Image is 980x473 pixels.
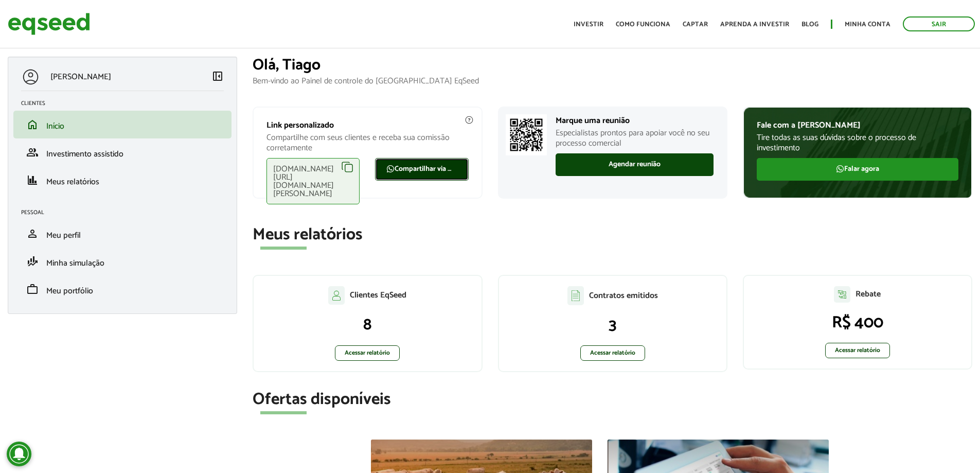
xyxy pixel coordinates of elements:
[26,146,39,159] span: group
[21,283,224,295] a: workMeu portfólio
[46,175,99,189] span: Meus relatórios
[26,283,39,295] span: work
[335,345,400,361] a: Acessar relatório
[754,313,961,332] p: R$ 400
[616,21,670,28] a: Como funciona
[8,10,90,38] img: EqSeed
[556,128,714,148] p: Especialistas prontos para apoiar você no seu processo comercial
[21,174,224,186] a: financeMeus relatórios
[21,100,231,107] h2: Clientes
[556,153,714,176] a: Agendar reunião
[26,174,39,186] span: finance
[13,220,231,248] li: Meu perfil
[465,115,474,125] img: agent-meulink-info2.svg
[903,16,975,31] a: Sair
[509,316,716,335] p: 3
[801,21,818,28] a: Blog
[845,21,890,28] a: Minha conta
[13,275,231,303] li: Meu portfólio
[350,290,406,300] p: Clientes EqSeed
[567,286,584,305] img: agent-contratos.svg
[46,147,123,161] span: Investimento assistido
[13,111,231,138] li: Início
[211,70,224,82] span: left_panel_close
[46,256,104,270] span: Minha simulação
[13,248,231,275] li: Minha simulação
[46,284,93,298] span: Meu portfólio
[21,255,224,268] a: finance_modeMinha simulação
[46,229,81,242] span: Meu perfil
[683,21,708,28] a: Captar
[375,158,468,181] a: Compartilhar via WhatsApp
[21,227,224,240] a: personMeu perfil
[26,227,39,240] span: person
[13,166,231,194] li: Meus relatórios
[26,118,39,131] span: home
[253,76,972,86] p: Bem-vindo ao Painel de controle do [GEOGRAPHIC_DATA] EqSeed
[574,21,603,28] a: Investir
[253,57,972,74] h1: Olá, Tiago
[757,158,958,181] a: Falar agora
[266,120,468,130] p: Link personalizado
[264,315,471,335] p: 8
[266,133,468,152] p: Compartilhe com seus clientes e receba sua comissão corretamente
[26,255,39,268] span: finance_mode
[253,391,972,409] h2: Ofertas disponíveis
[556,116,714,126] p: Marque uma reunião
[21,146,224,159] a: groupInvestimento assistido
[580,345,645,361] a: Acessar relatório
[757,133,958,152] p: Tire todas as suas dúvidas sobre o processo de investimento
[50,72,111,82] p: [PERSON_NAME]
[211,70,224,84] a: Colapsar menu
[825,343,890,358] a: Acessar relatório
[21,118,224,131] a: homeInício
[836,165,844,173] img: FaWhatsapp.svg
[21,209,231,216] h2: Pessoal
[834,286,850,303] img: agent-relatorio.svg
[856,289,881,299] p: Rebate
[46,119,64,133] span: Início
[589,291,658,301] p: Contratos emitidos
[328,286,345,305] img: agent-clientes.svg
[266,158,360,204] div: [DOMAIN_NAME][URL][DOMAIN_NAME][PERSON_NAME]
[386,165,395,173] img: FaWhatsapp.svg
[253,226,972,244] h2: Meus relatórios
[506,114,547,155] img: Marcar reunião com consultor
[720,21,789,28] a: Aprenda a investir
[13,138,231,166] li: Investimento assistido
[757,120,958,130] p: Fale com a [PERSON_NAME]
